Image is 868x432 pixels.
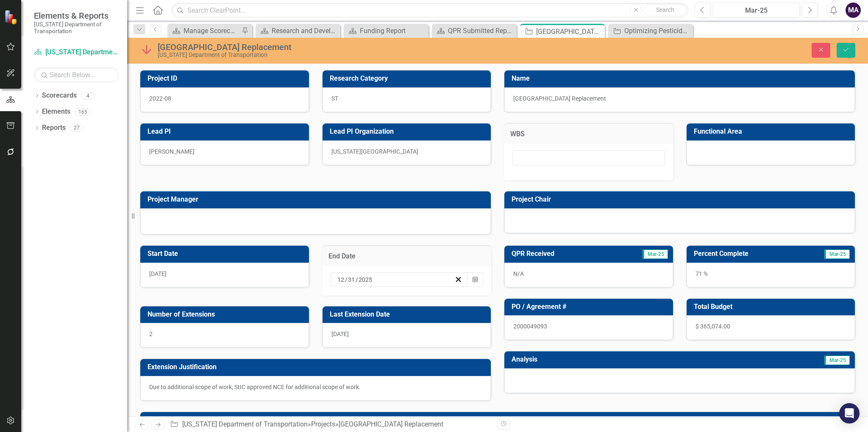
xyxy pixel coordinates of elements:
input: Search Below... [34,67,119,82]
h3: Research Category [330,75,487,82]
span: Mar-25 [824,250,850,259]
a: [US_STATE] Department of Transportation [34,48,119,57]
div: N/A [504,263,673,287]
span: [US_STATE][GEOGRAPHIC_DATA] [331,148,418,155]
a: Funding Report [346,25,426,36]
h3: WBS [510,130,667,138]
div: 71 % [687,263,855,287]
div: [GEOGRAPHIC_DATA] Replacement [158,42,542,52]
a: Reports [42,123,66,133]
span: 2022-08 [149,95,171,102]
h3: Analysis [512,356,680,363]
span: / [356,276,358,283]
span: [DATE] [331,331,349,337]
a: Scorecards [42,91,77,101]
h3: Lead PI Organization [330,128,487,135]
h3: Lead PI [147,128,305,135]
span: Mar-25 [643,250,668,259]
a: QPR Submitted Report [434,25,515,36]
h3: Project Manager [147,196,487,203]
div: » » [170,420,491,429]
div: Open Intercom Messenger [839,403,860,424]
span: Elements & Reports [34,11,119,21]
div: 4 [81,92,95,99]
span: [DATE] [149,270,167,277]
img: ClearPoint Strategy [4,10,19,25]
img: Below Plan [140,43,153,56]
span: Due to additional scope of work; StIC approved NCE for additional scope of work. [149,384,361,390]
span: ST [331,95,338,102]
h3: QPR Received [512,250,609,258]
div: 165 [75,108,91,115]
div: Manage Scorecards [184,25,239,36]
span: 2000049093 [513,323,547,330]
button: MA [846,3,861,18]
a: Optimizing Pesticide Applications Along [US_STATE] [610,25,691,36]
span: $ 365,074.00 [696,323,730,330]
h3: Percent Complete [694,250,800,258]
h3: PO / Agreement # [512,303,669,311]
a: Manage Scorecards [170,25,239,36]
h3: Last Extension Date [330,311,487,318]
h3: Project Chair [512,196,851,203]
div: [GEOGRAPHIC_DATA] Replacement [536,26,603,37]
span: [PERSON_NAME] [149,148,195,155]
div: Optimizing Pesticide Applications Along [US_STATE] [624,25,691,36]
h3: End Date [328,252,485,260]
div: Funding Report [360,25,426,36]
h3: Name [512,75,851,82]
h3: Project ID [147,75,305,82]
h3: Start Date [147,250,305,258]
div: Mar-25 [716,6,797,16]
span: / [345,276,348,283]
a: [US_STATE] Department of Transportation [182,420,308,428]
span: Search [656,6,674,13]
div: 27 [70,124,83,132]
small: [US_STATE] Department of Transportation [34,21,119,35]
span: Mar-25 [824,356,850,365]
div: [US_STATE] Department of Transportation [158,52,542,58]
a: Research and Development Projects [258,25,338,36]
span: [GEOGRAPHIC_DATA] Replacement [513,94,846,103]
h3: Functional Area [694,128,851,135]
div: Research and Development Projects [272,25,338,36]
h3: Measure Data [147,416,531,424]
div: [GEOGRAPHIC_DATA] Replacement [339,420,443,428]
div: QPR Submitted Report [448,25,515,36]
h3: Extension Justification [147,363,487,371]
a: Projects [311,420,335,428]
a: Elements [42,107,70,117]
button: Mar-25 [713,3,800,18]
span: 2 [149,331,153,337]
h3: Total Budget [694,303,851,311]
button: Search [644,4,686,16]
h3: Number of Extensions [147,311,305,318]
input: Search ClearPoint... [172,3,688,18]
